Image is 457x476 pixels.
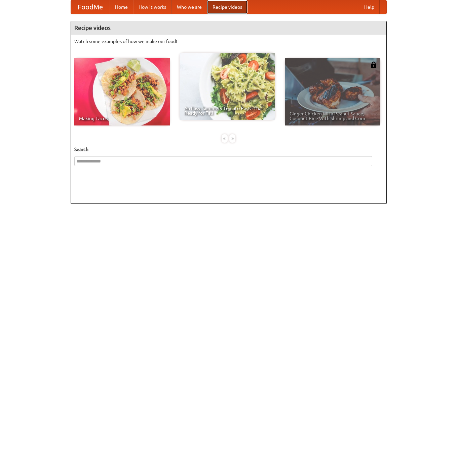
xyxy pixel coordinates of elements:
div: » [229,134,235,143]
div: « [222,134,228,143]
a: Home [110,0,133,14]
a: How it works [133,0,172,14]
a: Who we are [172,0,207,14]
a: Making Tacos [74,58,170,125]
a: An Easy, Summery Tomato Pasta That's Ready for Fall [180,53,275,120]
span: An Easy, Summery Tomato Pasta That's Ready for Fall [184,106,270,115]
a: Recipe videos [207,0,247,14]
img: 483408.png [370,62,377,68]
h5: Search [74,146,383,153]
p: Watch some examples of how we make our food! [74,38,383,45]
span: Making Tacos [79,116,165,121]
a: FoodMe [71,0,110,14]
h4: Recipe videos [71,21,386,35]
a: Help [359,0,380,14]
